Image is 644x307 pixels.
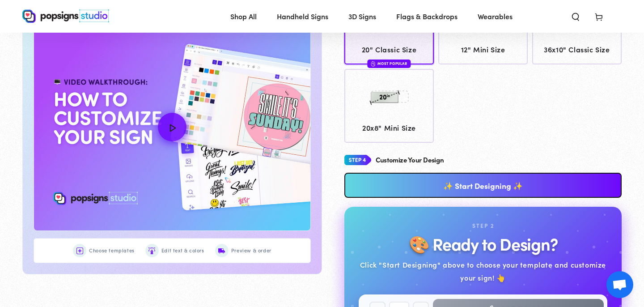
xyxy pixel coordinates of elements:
span: Wearables [478,10,513,23]
img: Step 4 [344,152,371,168]
a: 3D Signs [342,4,383,28]
h2: 🎨 Ready to Design? [409,235,557,253]
img: Choose templates [76,247,83,254]
span: Flags & Backdrops [396,10,458,23]
a: ✨ Start Designing ✨ [344,173,622,198]
img: Preview & order [218,247,225,254]
span: 36x10" Classic Size [537,43,618,56]
div: Step 2 [472,221,494,231]
a: Flags & Backdrops [390,4,464,28]
img: Popsigns Studio [22,9,109,23]
img: Edit text & colors [148,247,155,254]
summary: Search our site [564,6,587,26]
span: Edit text & colors [161,246,204,255]
img: 20x8 [367,73,411,118]
a: Handheld Signs [270,4,335,28]
div: Click "Start Designing" above to choose your template and customize your sign! 👆 [359,258,607,284]
span: Choose templates [89,246,135,255]
span: Handheld Signs [277,10,328,23]
span: 3D Signs [348,10,376,23]
span: Preview & order [231,246,271,255]
div: Most Popular [367,60,411,68]
span: 20x8" Mini Size [349,121,430,134]
img: fire.svg [371,60,375,67]
span: 12" Mini Size [443,43,524,56]
div: Open chat [606,271,633,298]
a: Wearables [471,4,519,28]
span: 20" Classic Size [349,43,430,56]
a: 20x8 20x8" Mini Size [344,69,434,143]
span: Shop All [230,10,257,23]
a: Shop All [224,4,263,28]
h4: Customize Your Design [376,156,444,164]
button: How to Customize Your Design [34,23,310,230]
